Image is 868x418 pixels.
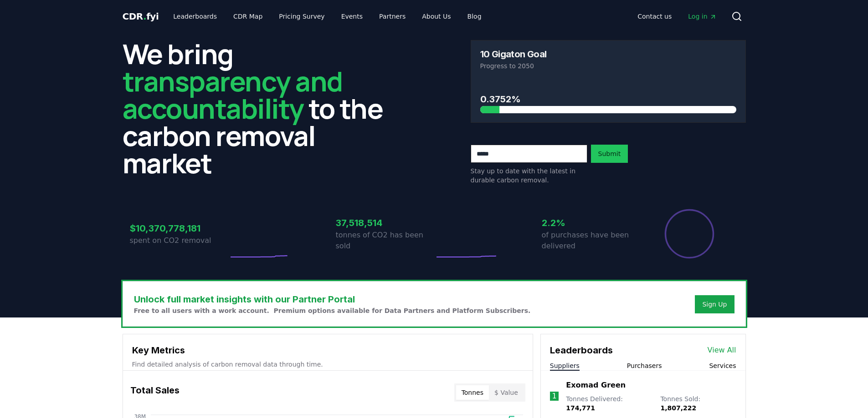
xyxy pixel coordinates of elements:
div: Percentage of sales delivered [664,208,715,259]
a: Blog [460,8,489,25]
button: Sign Up [695,295,734,313]
a: About Us [415,8,458,25]
button: Suppliers [550,361,580,370]
span: Log in [688,12,716,21]
p: of purchases have been delivered [542,230,640,252]
button: Purchasers [627,361,662,370]
a: Events [334,8,370,25]
a: Log in [681,8,724,25]
nav: Main [630,8,724,25]
a: View All [708,345,736,356]
p: spent on CO2 removal [130,235,228,246]
span: CDR fyi [123,11,159,22]
a: Partners [372,8,413,25]
p: Find detailed analysis of carbon removal data through time. [132,360,524,369]
a: CDR.fyi [123,10,159,23]
a: Contact us [630,8,679,25]
h3: 37,518,514 [336,216,434,230]
p: Free to all users with a work account. Premium options available for Data Partners and Platform S... [134,306,531,315]
h3: Key Metrics [132,343,524,357]
a: Exomad Green [566,380,626,391]
h3: $10,370,778,181 [130,222,228,235]
span: . [143,11,146,22]
a: Pricing Survey [272,8,332,25]
p: Stay up to date with the latest in durable carbon removal. [471,166,587,185]
h3: Total Sales [130,383,180,402]
p: 1 [552,391,556,402]
span: 174,771 [566,404,595,412]
p: Progress to 2050 [480,61,736,71]
h3: Unlock full market insights with our Partner Portal [134,292,531,306]
span: 1,807,222 [660,404,696,412]
button: Services [709,361,736,370]
p: Tonnes Delivered : [566,394,651,413]
button: Submit [591,145,628,163]
h3: 0.3752% [480,92,736,106]
p: Tonnes Sold : [660,394,736,413]
span: transparency and accountability [123,62,343,127]
button: $ Value [489,385,524,400]
h2: We bring to the carbon removal market [123,40,398,176]
p: tonnes of CO2 has been sold [336,230,434,252]
a: CDR Map [226,8,270,25]
button: Tonnes [456,385,489,400]
a: Sign Up [702,300,727,309]
h3: 10 Gigaton Goal [480,50,547,59]
h3: 2.2% [542,216,640,230]
nav: Main [166,8,488,25]
h3: Leaderboards [550,343,613,357]
a: Leaderboards [166,8,224,25]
